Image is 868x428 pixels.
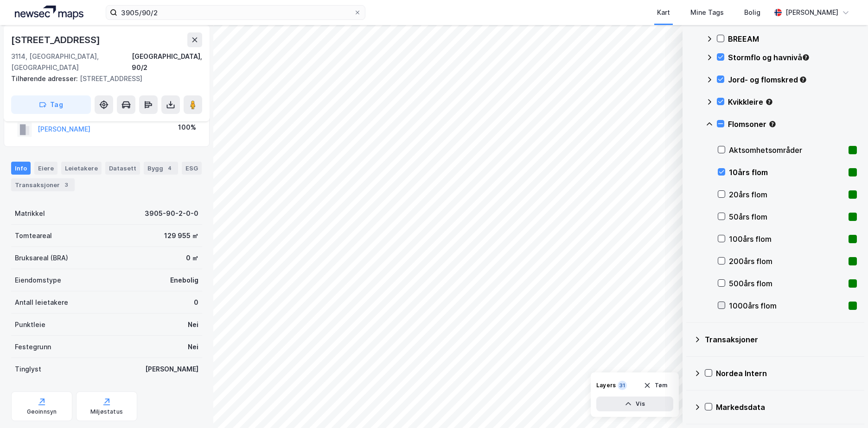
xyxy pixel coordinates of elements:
div: Nordea Intern [716,368,857,379]
div: Tooltip anchor [765,98,773,106]
img: logo.a4113a55bc3d86da70a041830d287a7e.svg [15,6,83,19]
div: Bygg [144,162,178,175]
button: Vis [596,397,673,411]
div: Transaksjoner [11,178,75,191]
div: Bolig [744,7,760,18]
div: 31 [618,381,627,390]
div: Eiere [34,162,57,175]
div: 200års flom [729,256,845,267]
div: Miljøstatus [90,408,123,415]
div: Mine Tags [690,7,724,18]
div: Matrikkel [15,208,45,219]
div: 500års flom [729,278,845,289]
div: Tinglyst [15,364,41,375]
div: Geoinnsyn [27,408,57,415]
iframe: Chat Widget [822,384,868,428]
div: Festegrunn [15,341,51,352]
div: Stormflo og havnivå [728,52,857,63]
div: Jord- og flomskred [728,74,857,85]
div: Flomsoner [728,119,857,130]
span: Tilhørende adresser: [11,75,80,82]
div: 50års flom [729,211,845,222]
div: [PERSON_NAME] [145,364,198,375]
div: Leietakere [61,162,102,175]
div: Bruksareal (BRA) [15,252,68,264]
div: 3905-90-2-0-0 [145,208,198,219]
div: Markedsdata [716,402,857,413]
button: Tag [11,95,91,114]
div: [PERSON_NAME] [785,7,838,18]
div: 10års flom [729,167,845,178]
div: Datasett [105,162,140,175]
div: Transaksjoner [705,334,857,345]
div: [GEOGRAPHIC_DATA], 90/2 [132,51,202,73]
div: Kart [657,7,670,18]
div: 1000års flom [729,300,845,311]
button: Tøm [638,378,673,393]
div: ESG [182,162,202,175]
div: Punktleie [15,319,45,330]
div: Nei [188,319,198,330]
div: Tooltip anchor [799,76,807,84]
div: Tomteareal [15,230,52,241]
div: 3114, [GEOGRAPHIC_DATA], [GEOGRAPHIC_DATA] [11,51,132,73]
div: 3 [62,180,71,189]
div: Info [11,162,31,175]
div: 100% [178,122,196,133]
div: 129 955 ㎡ [164,230,198,241]
div: [STREET_ADDRESS] [11,73,195,84]
div: 100års flom [729,233,845,245]
div: Antall leietakere [15,297,68,308]
div: Tooltip anchor [768,120,777,128]
input: Søk på adresse, matrikkel, gårdeiere, leietakere eller personer [117,6,354,19]
div: Enebolig [170,275,198,286]
div: Kvikkleire [728,96,857,107]
div: 4 [165,164,174,173]
div: 0 [194,297,198,308]
div: Eiendomstype [15,275,61,286]
div: Tooltip anchor [802,53,810,62]
div: [STREET_ADDRESS] [11,32,102,47]
div: 0 ㎡ [186,252,198,264]
div: Aktsomhetsområder [729,145,845,156]
div: BREEAM [728,33,857,44]
div: 20års flom [729,189,845,200]
div: Nei [188,341,198,352]
div: Layers [596,382,616,389]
